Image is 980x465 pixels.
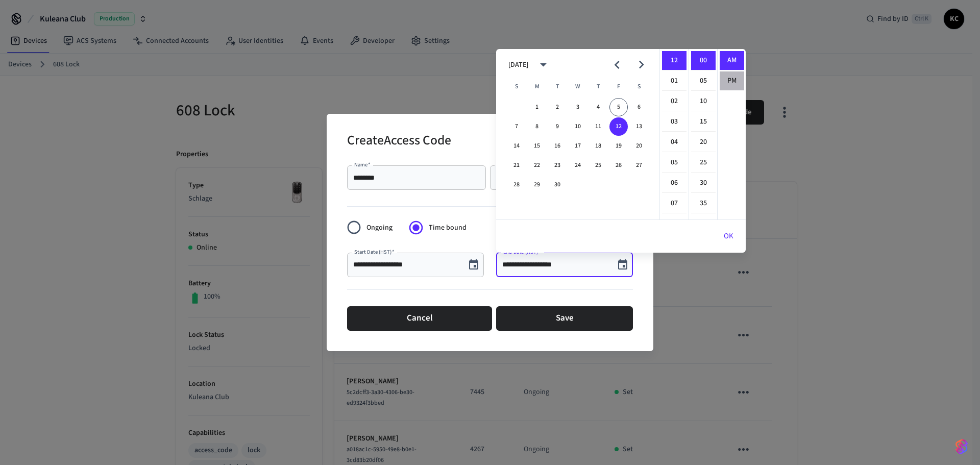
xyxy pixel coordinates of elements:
[691,214,716,234] li: 40 minutes
[691,71,716,91] li: 5 minutes
[507,176,526,194] button: 28
[662,112,687,132] li: 3 hours
[720,71,744,90] li: PM
[691,92,716,111] li: 10 minutes
[528,77,546,97] span: Monday
[662,51,687,70] li: 12 hours
[548,137,567,155] button: 16
[589,117,607,136] button: 11
[463,255,484,275] button: Choose date, selected date is Sep 5, 2025
[630,137,648,155] button: 20
[662,133,687,152] li: 4 hours
[691,153,716,173] li: 25 minutes
[712,224,746,249] button: OK
[630,117,648,136] button: 13
[609,137,628,155] button: 19
[691,174,716,193] li: 30 minutes
[691,194,716,213] li: 35 minutes
[609,117,628,136] button: 12
[691,112,716,132] li: 15 minutes
[609,156,628,175] button: 26
[548,156,567,175] button: 23
[691,133,716,152] li: 20 minutes
[507,137,526,155] button: 14
[630,98,648,116] button: 6
[528,137,546,155] button: 15
[662,153,687,173] li: 5 hours
[528,176,546,194] button: 29
[503,248,541,256] label: End Date (HST)
[569,137,587,155] button: 17
[609,77,628,97] span: Friday
[589,137,607,155] button: 18
[507,77,526,97] span: Sunday
[528,98,546,116] button: 1
[662,71,687,91] li: 1 hours
[347,126,451,157] h2: Create Access Code
[507,156,526,175] button: 21
[630,77,648,97] span: Saturday
[528,117,546,136] button: 8
[531,53,555,77] button: calendar view is open, switch to year view
[429,223,467,233] span: Time bound
[660,49,689,219] ul: Select hours
[496,306,633,331] button: Save
[609,98,628,116] button: 5
[548,117,567,136] button: 9
[691,51,716,70] li: 0 minutes
[662,194,687,213] li: 7 hours
[589,156,607,175] button: 25
[717,49,746,219] ul: Select meridiem
[508,60,528,70] div: [DATE]
[347,306,492,331] button: Cancel
[605,53,629,77] button: Previous month
[629,53,653,77] button: Next month
[662,214,687,234] li: 8 hours
[569,117,587,136] button: 10
[354,248,394,256] label: Start Date (HST)
[507,117,526,136] button: 7
[612,255,633,275] button: Choose date, selected date is Sep 12, 2025
[662,174,687,193] li: 6 hours
[662,92,687,111] li: 2 hours
[548,98,567,116] button: 2
[589,77,607,97] span: Thursday
[354,161,371,168] label: Name
[528,156,546,175] button: 22
[569,156,587,175] button: 24
[589,98,607,116] button: 4
[366,223,393,233] span: Ongoing
[569,77,587,97] span: Wednesday
[569,98,587,116] button: 3
[630,156,648,175] button: 27
[689,49,717,219] ul: Select minutes
[548,176,567,194] button: 30
[955,438,968,455] img: SeamLogoGradient.69752ec5.svg
[720,51,744,70] li: AM
[548,77,567,97] span: Tuesday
